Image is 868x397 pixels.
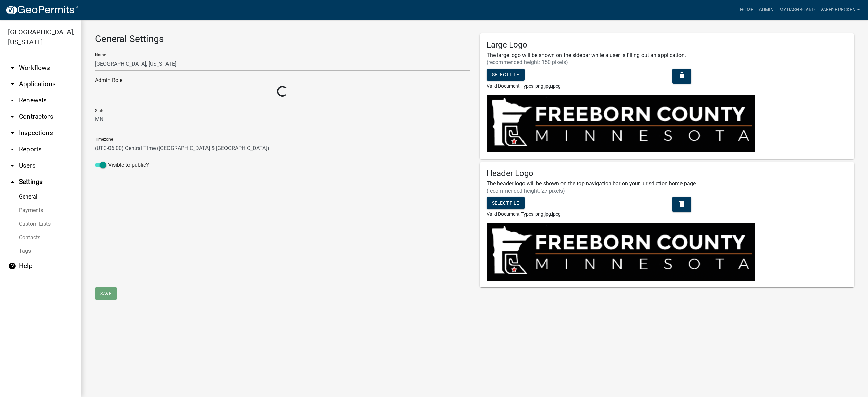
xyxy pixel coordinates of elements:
[487,197,525,209] button: Select file
[487,69,525,81] button: Select file
[8,64,16,72] i: arrow_drop_down
[100,290,112,296] span: Save
[8,80,16,88] i: arrow_drop_down
[487,95,755,152] img: jurisdiction logo
[487,40,848,50] h5: Large Logo
[95,33,470,45] h3: General Settings
[737,3,756,16] a: Home
[95,78,122,83] label: Admin Role
[487,83,561,89] span: Valid Document Types: png,jpg,jpeg
[756,3,776,16] a: Admin
[487,223,755,281] img: jurisdiction header logo
[817,3,863,16] a: vaeh2Brecken
[487,211,561,217] span: Valid Document Types: png,jpg,jpeg
[487,188,848,194] h6: (recommended height: 27 pixels)
[95,287,117,300] button: Save
[8,178,16,186] i: arrow_drop_up
[8,262,16,270] i: help
[678,71,686,79] i: delete
[8,145,16,153] i: arrow_drop_down
[8,162,16,170] i: arrow_drop_down
[487,180,848,187] h6: The header logo will be shown on the top navigation bar on your jurisdiction home page.
[8,96,16,105] i: arrow_drop_down
[487,52,848,58] h6: The large logo will be shown on the sidebar while a user is filling out an application.
[95,161,149,169] label: Visible to public?
[776,3,817,16] a: My Dashboard
[672,197,691,212] button: delete
[8,113,16,121] i: arrow_drop_down
[8,129,16,137] i: arrow_drop_down
[487,169,848,178] h5: Header Logo
[672,69,691,84] button: delete
[487,59,848,65] h6: (recommended height: 150 pixels)
[678,199,686,207] i: delete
